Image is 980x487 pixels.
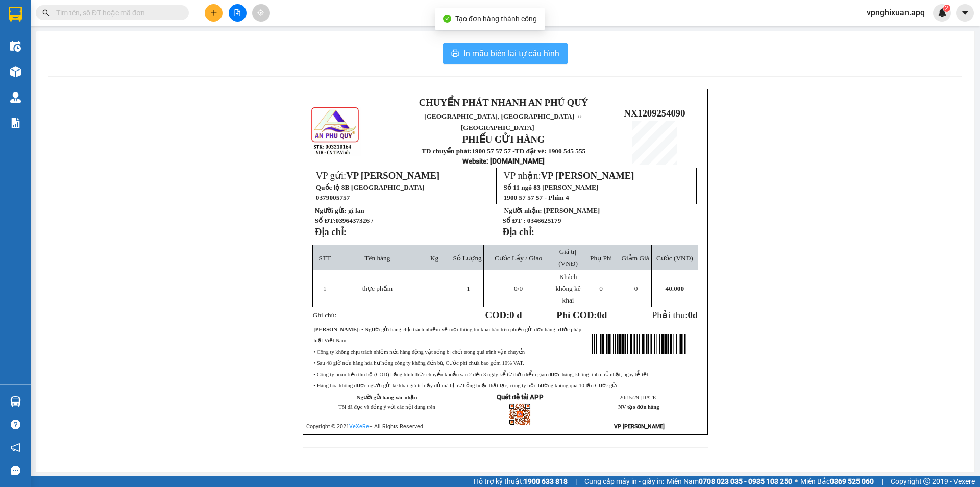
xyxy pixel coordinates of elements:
span: 1 [467,285,470,292]
strong: Địa chỉ: [315,226,347,237]
img: warehouse-icon [10,92,21,103]
span: [PERSON_NAME] [544,206,600,214]
img: warehouse-icon [10,66,21,77]
strong: 1900 633 818 [524,477,568,485]
span: Tên hàng [364,254,390,262]
strong: PHIẾU GỬI HÀNG [462,134,545,145]
span: 0 đ [509,310,522,320]
span: aim [257,9,264,16]
strong: Số ĐT : [503,217,526,224]
strong: Phí COD: đ [556,310,607,320]
span: caret-down [961,8,970,17]
strong: VP [PERSON_NAME] [614,423,665,430]
a: VeXeRe [349,423,369,430]
span: Miền Bắc [800,476,874,487]
img: icon-new-feature [938,8,947,17]
strong: Người gửi: [315,206,347,214]
span: : • Người gửi hàng chịu trách nhiệm về mọi thông tin khai báo trên phiếu gửi đơn hàng trước pháp ... [313,327,581,343]
span: notification [11,443,20,452]
img: logo-vxr [9,7,22,22]
strong: TĐ chuyển phát: [422,147,472,155]
span: VP [PERSON_NAME] [541,170,634,181]
span: Ghi chú: [313,311,336,319]
button: aim [252,4,270,22]
strong: CHUYỂN PHÁT NHANH AN PHÚ QUÝ [419,97,588,108]
span: search [42,9,50,16]
span: message [11,466,20,475]
strong: COD: [485,310,522,320]
strong: Địa chỉ: [503,226,534,237]
span: Tôi đã đọc và đồng ý với các nội dung trên [338,404,435,410]
strong: [PERSON_NAME] [313,327,358,332]
button: file-add [229,4,247,22]
span: 20:15:29 [DATE] [620,395,658,400]
span: [GEOGRAPHIC_DATA], [GEOGRAPHIC_DATA] ↔ [GEOGRAPHIC_DATA] [424,112,583,131]
strong: 0369 525 060 [830,477,874,485]
span: Copyright © 2021 – All Rights Reserved [306,423,423,430]
strong: 1900 57 57 57 - [472,147,514,155]
input: Tìm tên, số ĐT hoặc mã đơn [56,7,177,18]
strong: Số ĐT: [315,217,373,224]
span: đ [693,310,698,320]
button: printerIn mẫu biên lai tự cấu hình [443,43,568,64]
strong: : [DOMAIN_NAME] [462,157,545,165]
strong: Người nhận: [504,206,542,214]
span: Quốc lộ 8B [GEOGRAPHIC_DATA] [316,183,425,191]
span: Kg [430,254,438,262]
button: caret-down [956,4,974,22]
span: 0 [688,310,692,320]
span: 0396437326 / [335,217,373,224]
span: 0 [514,285,518,292]
span: VP gửi: [316,170,439,181]
span: 40.000 [666,285,684,292]
span: Giảm Giá [621,254,649,262]
span: check-circle [443,15,451,23]
span: Phụ Phí [590,254,612,262]
span: plus [210,9,217,16]
span: NX1209254090 [624,108,685,119]
button: plus [205,4,223,22]
span: Cước Lấy / Giao [495,254,542,262]
img: logo [310,106,361,156]
strong: Quét để tải APP [497,393,544,401]
span: Phải thu: [652,310,698,320]
span: 1 [323,285,327,292]
span: Tạo đơn hàng thành công [455,15,537,23]
span: Cung cấp máy in - giấy in: [584,476,664,487]
span: Khách không kê khai [555,273,580,304]
span: question-circle [11,420,20,429]
strong: TĐ đặt vé: 1900 545 555 [515,147,586,155]
span: 0 [634,285,638,292]
span: Giá trị (VNĐ) [558,248,578,267]
span: VP [PERSON_NAME] [346,170,439,181]
span: • Hàng hóa không được người gửi kê khai giá trị đầy đủ mà bị hư hỏng hoặc thất lạc, công ty bồi t... [313,383,619,388]
span: | [881,476,883,487]
span: In mẫu biên lai tự cấu hình [463,47,559,60]
span: ⚪️ [795,479,798,483]
span: gì lan [348,206,364,214]
span: • Công ty không chịu trách nhiệm nếu hàng động vật sống bị chết trong quá trình vận chuyển [313,349,525,355]
span: Website [462,157,486,165]
span: VP nhận: [504,170,634,181]
span: thực phẩm [362,285,393,292]
span: • Sau 48 giờ nếu hàng hóa hư hỏng công ty không đền bù, Cước phí chưa bao gồm 10% VAT. [313,360,524,366]
span: STT [319,254,331,262]
span: file-add [234,9,241,16]
span: copyright [923,478,930,485]
span: • Công ty hoàn tiền thu hộ (COD) bằng hình thức chuyển khoản sau 2 đến 3 ngày kể từ thời điểm gia... [313,372,649,377]
strong: Người gửi hàng xác nhận [357,395,418,400]
span: 0 [599,285,603,292]
span: printer [451,49,459,59]
span: 0 [597,310,602,320]
img: solution-icon [10,118,21,128]
span: vpnghixuan.apq [859,6,933,19]
strong: NV tạo đơn hàng [618,404,659,410]
span: Số 11 ngõ 83 [PERSON_NAME] [504,183,599,191]
span: 1900 57 57 57 - Phím 4 [504,194,569,201]
span: 0346625179 [527,217,561,224]
span: /0 [514,285,523,292]
span: 2 [945,5,948,12]
sup: 2 [943,5,950,12]
span: Miền Nam [667,476,792,487]
span: Cước (VNĐ) [656,254,693,262]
